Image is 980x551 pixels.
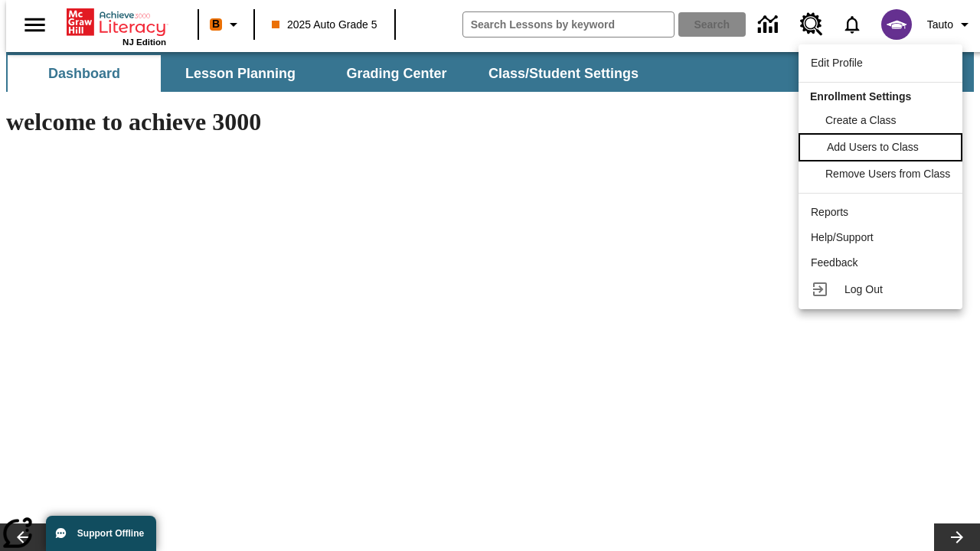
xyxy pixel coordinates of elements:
[811,206,848,218] span: Reports
[844,283,883,295] span: Log Out
[810,90,911,103] span: Enrollment Settings
[825,168,950,180] span: Remove Users from Class
[825,114,897,126] span: Create a Class
[811,231,874,243] span: Help/Support
[827,141,919,153] span: Add Users to Class
[811,256,857,269] span: Feedback
[811,57,863,69] span: Edit Profile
